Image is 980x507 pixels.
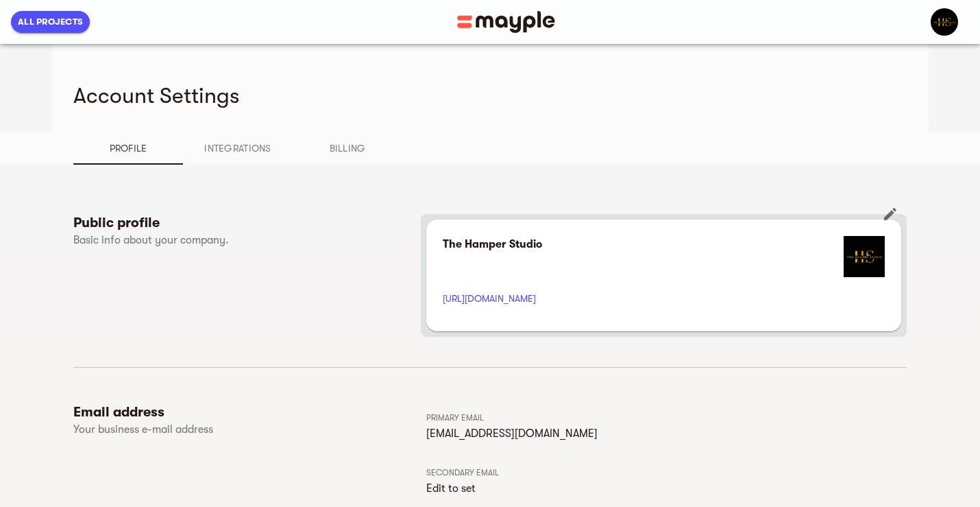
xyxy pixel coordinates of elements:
[73,403,421,421] h6: Email address
[457,11,555,33] img: Main logo
[443,236,542,252] p: The Hamper Studio
[82,140,175,156] span: Profile
[426,413,484,423] span: PRIMARY EMAIL
[73,421,334,438] p: Your business e-mail address
[426,425,901,442] p: [EMAIL_ADDRESS][DOMAIN_NAME]
[301,140,394,156] span: Billing
[426,468,499,477] span: SECONDARY EMAIL
[73,82,896,110] h4: Account Settings
[844,236,885,277] img: project_owning_company_logo_mayple
[426,480,901,497] p: Edit to set
[11,11,90,33] button: All Projects
[443,293,536,304] a: [URL][DOMAIN_NAME]
[18,14,83,30] span: All Projects
[73,232,334,248] p: Basic info about your company.
[931,8,958,36] img: WAYrWMVYSb6vRf40FZji
[191,140,284,156] span: Integrations
[73,214,421,232] h6: Public profile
